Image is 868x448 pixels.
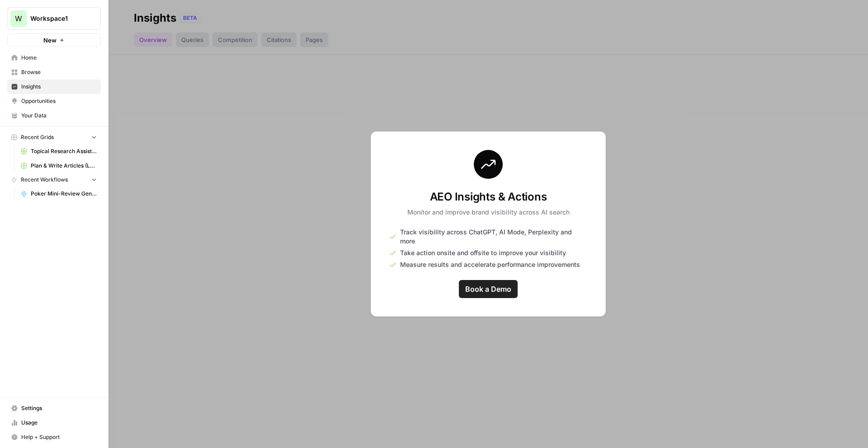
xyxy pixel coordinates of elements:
[21,404,97,412] span: Settings
[465,284,511,294] span: Book a Demo
[400,228,587,246] span: Track visibility across ChatGPT, AI Mode, Perplexity and more
[7,51,101,65] a: Home
[17,159,101,173] a: Plan & Write Articles (LUSPS)
[7,94,101,108] a: Opportunities
[407,208,570,217] p: Monitor and improve brand visibility across AI search
[31,147,97,155] span: Topical Research Assistant
[21,433,97,441] span: Help + Support
[30,14,85,23] span: Workspace1
[7,65,101,79] a: Browse
[21,68,97,76] span: Browse
[15,13,22,24] span: W
[21,176,68,184] span: Recent Workflows
[7,33,101,47] button: New
[400,260,580,269] span: Measure results and accelerate performance improvements
[31,190,97,198] span: Poker Mini-Review Generator
[21,133,54,141] span: Recent Grids
[7,79,101,94] a: Insights
[400,248,566,257] span: Take action onsite and offsite to improve your visibility
[7,430,101,444] button: Help + Support
[7,173,101,187] button: Recent Workflows
[21,419,97,427] span: Usage
[7,415,101,430] a: Usage
[7,7,101,30] button: Workspace: Workspace1
[459,280,518,298] a: Book a Demo
[7,108,101,123] a: Your Data
[21,112,97,120] span: Your Data
[31,162,97,170] span: Plan & Write Articles (LUSPS)
[407,190,570,204] h3: AEO Insights & Actions
[21,54,97,62] span: Home
[21,97,97,105] span: Opportunities
[7,131,101,144] button: Recent Grids
[17,144,101,159] a: Topical Research Assistant
[43,36,57,45] span: New
[17,187,101,201] a: Poker Mini-Review Generator
[21,83,97,91] span: Insights
[7,401,101,415] a: Settings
